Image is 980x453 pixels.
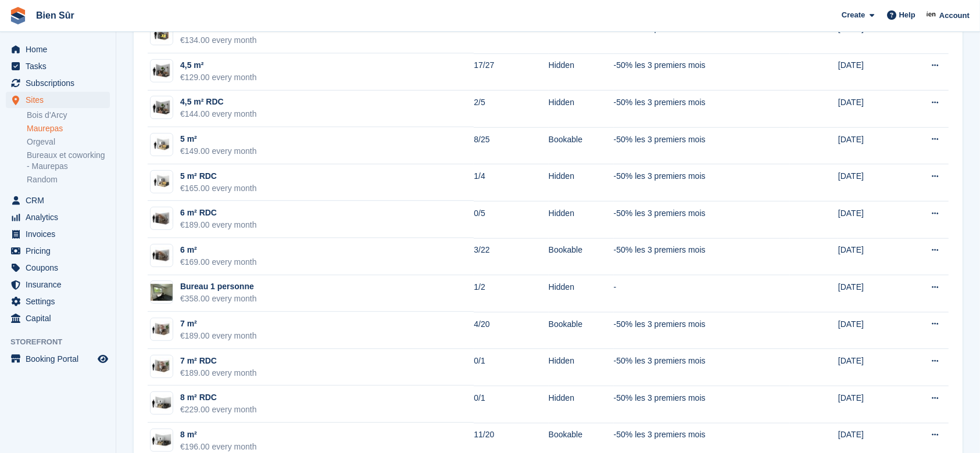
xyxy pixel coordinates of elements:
img: box-5m2.jpg [151,136,173,153]
td: [DATE] [838,53,902,91]
div: 8 m² RDC [180,391,257,404]
td: Hidden [549,53,614,91]
a: menu [6,310,110,326]
a: Preview store [96,352,110,366]
div: 8 m² [180,429,257,441]
a: menu [6,293,110,310]
span: Invoices [26,226,95,242]
td: Hidden [549,91,614,128]
a: Orgeval [27,136,110,148]
span: Help [899,9,915,21]
div: 7 m² RDC [180,355,257,367]
div: €189.00 every month [180,330,257,342]
span: CRM [26,192,95,208]
td: 0/1 [474,386,548,423]
td: 1/2 [474,275,548,312]
div: €189.00 every month [180,367,257,379]
td: Hidden [549,17,614,54]
div: €144.00 every month [180,108,257,120]
td: [DATE] [838,312,902,349]
td: -50% les 3 premiers mois [614,349,790,386]
a: menu [6,192,110,208]
div: €229.00 every month [180,404,257,416]
img: box-8m2.jpg [151,395,173,412]
a: menu [6,92,110,108]
span: Account [939,10,970,21]
a: menu [6,351,110,367]
a: menu [6,243,110,259]
span: Coupons [26,260,95,276]
img: box-7m2.jpg [151,358,173,375]
span: Create [842,9,865,21]
img: box-5m2.jpg [151,173,173,190]
span: Capital [26,310,95,326]
div: €129.00 every month [180,71,257,84]
td: Hidden [549,275,614,312]
td: 0/5 [474,201,548,238]
td: 4/20 [474,312,548,349]
img: Asmaa Habri [926,9,938,21]
td: -50% les 3 premiers mois [614,312,790,349]
span: Analytics [26,209,95,225]
td: [DATE] [838,164,902,202]
td: 1/4 [474,164,548,202]
td: 17/27 [474,53,548,91]
td: [DATE] [838,127,902,164]
td: Hidden [549,386,614,423]
div: 5 m² [180,133,257,145]
td: -50% les 3 premiers mois [614,386,790,423]
div: 7 m² [180,318,257,330]
img: box-7m2.jpg [151,321,173,338]
div: Bureau 1 personne [180,281,257,293]
div: 6 m² RDC [180,207,257,219]
div: €196.00 every month [180,441,257,453]
span: Insurance [26,276,95,293]
td: 2/5 [474,91,548,128]
img: box-4m2.jpg [151,63,173,80]
td: Hidden [549,201,614,238]
a: menu [6,276,110,293]
td: [DATE] [838,275,902,312]
div: €358.00 every month [180,293,257,305]
a: menu [6,41,110,57]
div: 4,5 m² RDC [180,96,257,108]
img: box-6m2.jpg [151,210,173,227]
td: [DATE] [838,91,902,128]
a: menu [6,209,110,225]
td: -50% les 3 premiers mois [614,17,790,54]
span: Tasks [26,58,95,74]
span: Pricing [26,243,95,259]
a: Maurepas [27,123,110,134]
span: Subscriptions [26,75,95,91]
td: 8/25 [474,127,548,164]
a: menu [6,58,110,74]
div: €189.00 every month [180,219,257,231]
td: 3/22 [474,238,548,275]
a: menu [6,260,110,276]
a: menu [6,75,110,91]
img: stora-icon-8386f47178a22dfd0bd8f6a31ec36ba5ce8667c1dd55bd0f319d3a0aa187defe.svg [9,7,27,24]
img: IMG_3619.JPG [151,284,173,301]
div: €165.00 every month [180,182,257,195]
td: [DATE] [838,386,902,423]
span: Home [26,41,95,57]
td: Hidden [549,349,614,386]
td: 0/1 [474,349,548,386]
img: box-6m2.jpg [151,247,173,264]
div: €134.00 every month [180,34,257,46]
span: Booking Portal [26,351,95,367]
span: Settings [26,293,95,310]
td: Hidden [549,164,614,202]
div: 5 m² RDC [180,170,257,182]
a: Bien Sûr [31,6,79,25]
td: 2/3 [474,17,548,54]
td: - [614,275,790,312]
img: box-8m2.jpg [151,432,173,449]
a: menu [6,226,110,242]
td: [DATE] [838,238,902,275]
td: [DATE] [838,201,902,238]
a: Bois d'Arcy [27,110,110,121]
td: [DATE] [838,349,902,386]
td: -50% les 3 premiers mois [614,53,790,91]
td: -50% les 3 premiers mois [614,91,790,128]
